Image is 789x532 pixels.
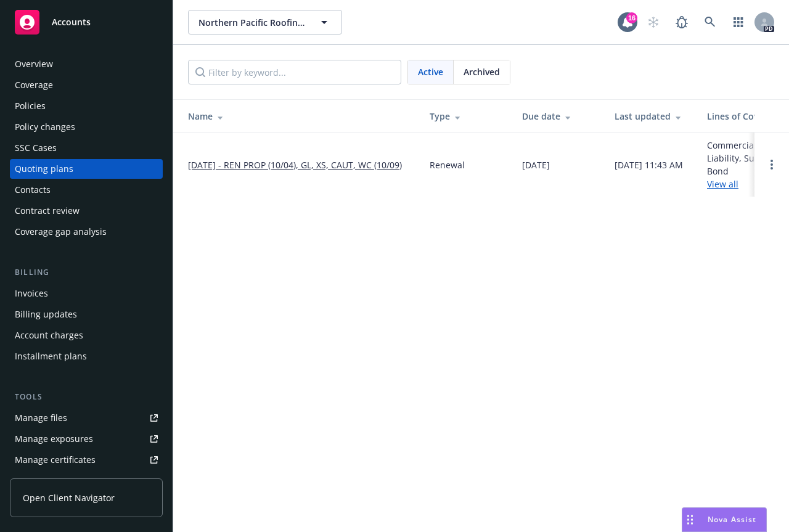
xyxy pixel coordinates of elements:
[669,10,694,35] a: Report a Bug
[10,201,163,221] a: Contract review
[10,159,163,179] a: Quoting plans
[682,508,698,531] div: Drag to move
[10,75,163,95] a: Coverage
[10,5,163,39] a: Accounts
[52,17,91,27] span: Accounts
[522,158,550,171] div: [DATE]
[188,60,401,84] input: Filter by keyword...
[615,158,683,171] div: [DATE] 11:43 AM
[698,10,722,35] a: Search
[23,491,115,504] span: Open Client Navigator
[707,178,738,190] a: View all
[464,65,500,78] span: Archived
[188,110,410,123] div: Name
[10,284,163,303] a: Invoices
[198,16,305,29] span: Northern Pacific Roofing, Inc.
[15,159,73,179] div: Quoting plans
[10,346,163,366] a: Installment plans
[10,54,163,74] a: Overview
[15,54,53,74] div: Overview
[15,117,75,137] div: Policy changes
[15,201,80,221] div: Contract review
[10,266,163,279] div: Billing
[10,391,163,403] div: Tools
[15,75,53,95] div: Coverage
[15,138,57,158] div: SSC Cases
[764,157,779,172] a: Open options
[188,158,402,171] a: [DATE] - REN PROP (10/04), GL, XS, CAUT, WC (10/09)
[15,222,107,242] div: Coverage gap analysis
[15,305,77,324] div: Billing updates
[522,110,595,123] div: Due date
[626,12,637,23] div: 16
[15,450,96,470] div: Manage certificates
[10,408,163,428] a: Manage files
[641,10,666,35] a: Start snowing
[418,65,443,78] span: Active
[15,96,46,116] div: Policies
[10,450,163,470] a: Manage certificates
[10,96,163,116] a: Policies
[10,180,163,200] a: Contacts
[15,408,67,428] div: Manage files
[10,138,163,158] a: SSC Cases
[430,110,502,123] div: Type
[188,10,342,35] button: Northern Pacific Roofing, Inc.
[10,222,163,242] a: Coverage gap analysis
[15,284,48,303] div: Invoices
[15,346,87,366] div: Installment plans
[15,429,93,449] div: Manage exposures
[10,117,163,137] a: Policy changes
[10,429,163,449] a: Manage exposures
[10,305,163,324] a: Billing updates
[10,325,163,345] a: Account charges
[708,514,756,525] span: Nova Assist
[682,507,767,532] button: Nova Assist
[15,180,51,200] div: Contacts
[615,110,687,123] div: Last updated
[15,325,83,345] div: Account charges
[430,158,465,171] div: Renewal
[726,10,751,35] a: Switch app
